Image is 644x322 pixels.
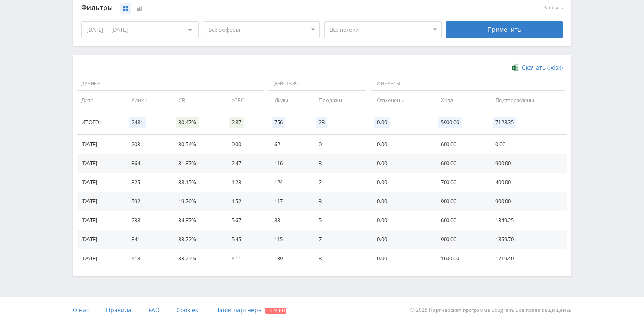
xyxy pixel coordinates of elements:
span: 7128.35 [493,117,516,128]
td: 203 [123,135,170,154]
span: Действия: [268,77,366,91]
td: [DATE] [77,230,123,249]
td: 7 [310,230,368,249]
td: Клики [123,91,170,110]
td: 700.00 [432,173,487,192]
td: 400.00 [487,173,567,192]
td: 0.00 [368,135,432,154]
td: 0.00 [368,230,432,249]
td: 124 [266,173,310,192]
td: 0.00 [368,249,432,268]
td: 0.00 [487,135,567,154]
td: 1.23 [223,173,266,192]
td: 5 [310,211,368,230]
td: 83 [266,211,310,230]
td: eCPC [223,91,266,110]
td: 4.11 [223,249,266,268]
td: 33.25% [170,249,223,268]
td: 600.00 [432,211,487,230]
td: CR [170,91,223,110]
td: 0 [310,135,368,154]
td: 31.87% [170,154,223,173]
td: 19.76% [170,192,223,211]
td: 1719.40 [487,249,567,268]
td: [DATE] [77,173,123,192]
td: Холд [432,91,487,110]
td: 418 [123,249,170,268]
td: 116 [266,154,310,173]
span: Наши партнеры [215,306,263,314]
td: 0.00 [368,211,432,230]
td: 62 [266,135,310,154]
td: 33.72% [170,230,223,249]
span: Все потоки [330,22,428,38]
div: [DATE] — [DATE] [82,22,198,38]
td: 3 [310,154,368,173]
td: 341 [123,230,170,249]
span: 28 [316,117,327,128]
td: 900.00 [487,154,567,173]
td: 38.15% [170,173,223,192]
span: О нас [73,306,89,314]
td: [DATE] [77,135,123,154]
td: 2 [310,173,368,192]
span: Правила [106,306,131,314]
span: 0.00 [374,117,389,128]
td: 5.67 [223,211,266,230]
td: 115 [266,230,310,249]
td: [DATE] [77,211,123,230]
td: 30.54% [170,135,223,154]
td: Дата [77,91,123,110]
td: Лиды [266,91,310,110]
span: 2481 [129,117,145,128]
span: FAQ [148,306,160,314]
td: 600.00 [432,154,487,173]
span: Финансы: [371,77,565,91]
td: 0.00 [223,135,266,154]
td: [DATE] [77,249,123,268]
span: 756 [272,117,286,128]
td: 8 [310,249,368,268]
td: [DATE] [77,192,123,211]
span: 30.47% [176,117,198,128]
span: 2.87 [229,117,244,128]
td: 600.00 [432,135,487,154]
td: 900.00 [432,192,487,211]
td: 592 [123,192,170,211]
span: Cookies [177,306,198,314]
div: Фильтры [81,2,442,14]
div: Применить [446,21,563,38]
td: 1.52 [223,192,266,211]
td: 117 [266,192,310,211]
span: Скачать (.xlsx) [522,64,563,71]
span: Данные: [77,77,264,91]
span: 5900.00 [438,117,462,128]
td: 900.00 [487,192,567,211]
td: 238 [123,211,170,230]
td: Итого: [77,110,123,135]
td: 34.87% [170,211,223,230]
td: 900.00 [432,230,487,249]
img: xlsx [512,63,519,71]
span: Скидки [265,308,286,314]
span: Все офферы [208,22,307,38]
td: 139 [266,249,310,268]
td: 325 [123,173,170,192]
td: 0.00 [368,192,432,211]
a: Скачать (.xlsx) [512,63,563,72]
td: 1600.00 [432,249,487,268]
td: 1859.70 [487,230,567,249]
td: Подтверждены [487,91,567,110]
td: 3 [310,192,368,211]
td: 0.00 [368,173,432,192]
td: [DATE] [77,154,123,173]
td: 5.45 [223,230,266,249]
td: 1349.25 [487,211,567,230]
td: Отменены [368,91,432,110]
td: 0.00 [368,154,432,173]
td: 364 [123,154,170,173]
td: 2.47 [223,154,266,173]
td: Продажи [310,91,368,110]
button: сбросить [542,5,563,11]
